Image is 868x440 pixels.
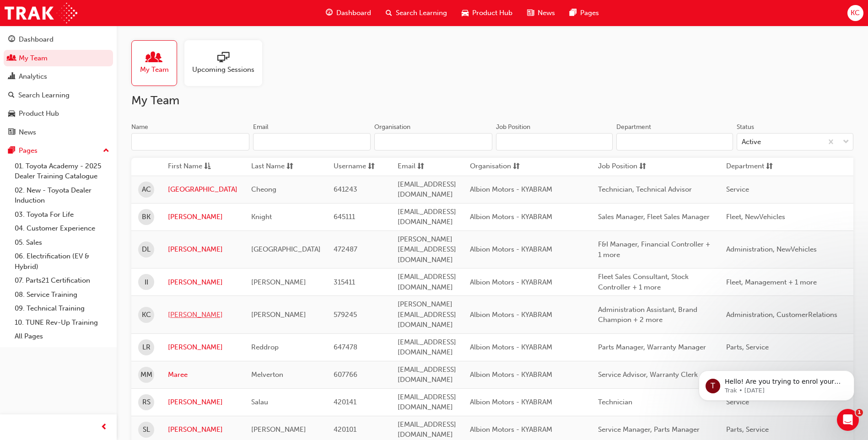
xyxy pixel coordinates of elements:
div: Email [253,123,269,132]
span: sorting-icon [766,161,773,172]
span: MM [140,370,152,380]
div: Name [131,123,148,132]
a: [PERSON_NAME] [168,342,237,353]
span: Reddrop [251,343,279,351]
iframe: Intercom notifications message [685,351,868,415]
span: [PERSON_NAME][EMAIL_ADDRESS][DOMAIN_NAME] [398,235,456,264]
div: Status [737,123,754,132]
span: SL [143,424,150,435]
span: guage-icon [8,36,15,44]
span: [EMAIL_ADDRESS][DOMAIN_NAME] [398,365,456,384]
span: Knight [251,213,272,221]
span: Upcoming Sessions [192,64,254,75]
span: DL [142,244,151,255]
div: News [19,127,36,138]
span: Administration, CustomerRelations [726,311,837,319]
a: Upcoming Sessions [184,40,270,86]
a: [PERSON_NAME] [168,244,237,255]
span: Albion Motors - KYABRAM [470,425,552,434]
span: Cheong [251,185,276,193]
span: [EMAIL_ADDRESS][DOMAIN_NAME] [398,338,456,357]
span: up-icon [103,145,109,157]
span: Username [334,161,366,172]
span: KC [142,310,151,320]
span: down-icon [843,136,849,148]
input: Organisation [374,133,492,150]
a: 03. Toyota For Life [11,208,113,222]
a: [PERSON_NAME] [168,424,237,435]
input: Department [616,133,733,150]
a: 02. New - Toyota Dealer Induction [11,183,113,208]
span: BK [142,212,151,222]
span: [PERSON_NAME] [251,278,306,286]
span: Last Name [251,161,285,172]
span: chart-icon [8,73,15,81]
button: KC [847,5,863,21]
span: prev-icon [101,422,108,433]
span: Administration, NewVehicles [726,245,817,253]
span: Albion Motors - KYABRAM [470,343,552,351]
span: Technician, Technical Advisor [598,185,692,193]
input: Job Position [496,133,613,150]
span: car-icon [8,110,15,118]
span: Service [726,185,749,193]
h2: My Team [131,93,853,108]
span: Service Advisor, Warranty Clerk [598,370,698,379]
a: [GEOGRAPHIC_DATA] [168,184,237,195]
span: [EMAIL_ADDRESS][DOMAIN_NAME] [398,420,456,439]
span: [GEOGRAPHIC_DATA] [251,245,321,253]
div: Department [616,123,651,132]
button: Pages [4,142,113,159]
span: News [538,8,555,18]
span: 607766 [334,370,357,379]
div: Job Position [496,123,530,132]
div: Active [742,137,761,147]
span: people-icon [148,52,160,64]
span: [EMAIL_ADDRESS][DOMAIN_NAME] [398,208,456,226]
a: 05. Sales [11,236,113,250]
span: Organisation [470,161,511,172]
span: 315411 [334,278,355,286]
span: Parts, Service [726,343,769,351]
span: Job Position [598,161,637,172]
span: 645111 [334,213,355,221]
span: My Team [140,64,169,75]
span: Pages [580,8,599,18]
button: First Nameasc-icon [168,161,218,172]
span: 420141 [334,398,356,406]
span: news-icon [527,7,534,19]
span: Albion Motors - KYABRAM [470,311,552,319]
img: Trak [5,3,77,23]
a: 01. Toyota Academy - 2025 Dealer Training Catalogue [11,159,113,183]
a: All Pages [11,329,113,343]
span: Sales Manager, Fleet Sales Manager [598,213,710,221]
div: Analytics [19,71,47,82]
span: 420101 [334,425,356,434]
a: Dashboard [4,31,113,48]
a: pages-iconPages [562,4,606,22]
button: Departmentsorting-icon [726,161,776,172]
span: Albion Motors - KYABRAM [470,278,552,286]
span: [PERSON_NAME] [251,425,306,434]
button: Last Namesorting-icon [251,161,302,172]
span: Fleet, NewVehicles [726,213,785,221]
span: Service Manager, Parts Manager [598,425,700,434]
span: Search Learning [396,8,447,18]
a: My Team [4,50,113,67]
span: Melverton [251,370,283,379]
a: 10. TUNE Rev-Up Training [11,316,113,330]
a: 08. Service Training [11,288,113,302]
a: Maree [168,370,237,380]
span: 579245 [334,311,357,319]
button: Job Positionsorting-icon [598,161,648,172]
div: Organisation [374,123,410,132]
span: Email [398,161,415,172]
a: 09. Technical Training [11,301,113,316]
div: Dashboard [19,34,54,45]
iframe: Intercom live chat [837,409,859,431]
div: Pages [19,145,38,156]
